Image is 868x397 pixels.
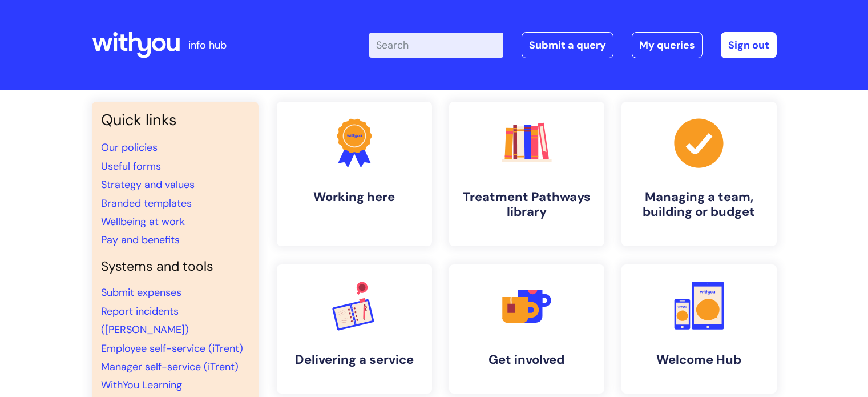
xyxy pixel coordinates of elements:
a: Branded templates [101,197,192,210]
a: Submit expenses [101,286,181,299]
h4: Systems and tools [101,259,249,275]
h4: Delivering a service [286,352,423,367]
a: My queries [632,32,703,58]
a: Employee self-service (iTrent) [101,342,243,355]
a: Wellbeing at work [101,215,185,228]
h4: Treatment Pathways library [458,190,595,220]
a: Useful forms [101,159,161,173]
a: Our policies [101,141,158,154]
a: WithYou Learning [101,378,182,392]
a: Managing a team, building or budget [621,102,777,246]
h4: Managing a team, building or budget [631,190,768,220]
a: Welcome Hub [621,264,777,394]
h3: Quick links [101,111,249,129]
p: info hub [188,36,227,54]
h4: Welcome Hub [631,352,768,367]
a: Get involved [449,264,604,394]
a: Delivering a service [277,264,432,394]
a: Strategy and values [101,178,195,191]
a: Manager self-service (iTrent) [101,360,239,374]
a: Working here [277,102,432,246]
h4: Get involved [458,352,595,367]
a: Report incidents ([PERSON_NAME]) [101,304,189,336]
a: Sign out [721,32,777,58]
a: Treatment Pathways library [449,102,604,246]
a: Pay and benefits [101,233,180,247]
div: | - [369,32,777,58]
a: Submit a query [522,32,613,58]
input: Search [369,33,503,58]
h4: Working here [286,190,423,204]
